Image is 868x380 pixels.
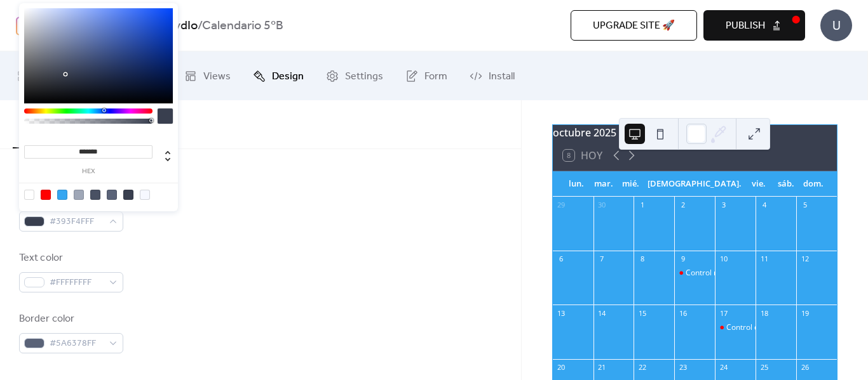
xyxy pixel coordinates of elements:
[759,200,769,210] div: 4
[50,214,103,230] span: #393F4FFF
[50,336,103,351] span: #5A6378FF
[553,125,837,140] div: octubre 2025
[772,171,799,197] div: sáb.
[820,10,852,41] div: U
[674,268,715,278] div: Control matemáticas
[24,190,34,200] div: rgb(255, 255, 255)
[726,322,789,333] div: Control de lengua
[719,308,728,318] div: 17
[678,363,688,372] div: 23
[8,56,92,95] a: My Events
[703,10,805,41] button: Publish
[637,254,647,264] div: 8
[644,171,745,197] div: [DEMOGRAPHIC_DATA].
[16,15,35,36] img: logo
[272,67,304,86] span: Design
[726,18,765,34] span: Publish
[563,171,590,197] div: lun.
[489,67,515,86] span: Install
[719,254,728,264] div: 10
[800,308,810,318] div: 19
[593,18,675,34] span: Upgrade site 🚀
[175,56,240,95] a: Views
[597,308,607,318] div: 14
[396,56,457,95] a: Form
[617,171,644,197] div: mié.
[13,100,62,148] button: Colors
[590,171,618,197] div: mar.
[759,363,769,372] div: 25
[19,251,121,266] div: Text color
[637,363,647,372] div: 22
[90,190,100,200] div: rgb(73, 81, 99)
[243,56,313,95] a: Design
[557,308,566,318] div: 13
[678,200,688,210] div: 2
[24,168,153,175] label: hex
[597,363,607,372] div: 21
[345,67,383,86] span: Settings
[57,190,67,200] div: rgb(53, 166, 241)
[571,10,697,41] button: Upgrade site 🚀
[686,268,760,278] div: Control matemáticas
[678,254,688,264] div: 9
[800,254,810,264] div: 12
[799,171,827,197] div: dom.
[74,190,84,200] div: rgb(159, 167, 183)
[597,200,607,210] div: 30
[557,200,566,210] div: 29
[800,200,810,210] div: 5
[719,200,728,210] div: 3
[203,67,231,86] span: Views
[19,311,121,327] div: Border color
[107,190,117,200] div: rgb(90, 99, 120)
[198,14,202,38] b: /
[460,56,524,95] a: Install
[557,363,566,372] div: 20
[123,190,133,200] div: rgb(57, 63, 79)
[50,275,103,291] span: #FFFFFFFF
[597,254,607,264] div: 7
[678,308,688,318] div: 16
[140,190,150,200] div: rgb(246, 248, 255)
[759,254,769,264] div: 11
[745,171,772,197] div: vie.
[637,200,647,210] div: 1
[316,56,393,95] a: Settings
[637,308,647,318] div: 15
[715,322,756,333] div: Control de lengua
[800,363,810,372] div: 26
[41,190,51,200] div: rgb(255, 0, 0)
[202,14,283,38] b: Calendario 5ºB
[759,308,769,318] div: 18
[719,363,728,372] div: 24
[557,254,566,264] div: 6
[424,67,447,86] span: Form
